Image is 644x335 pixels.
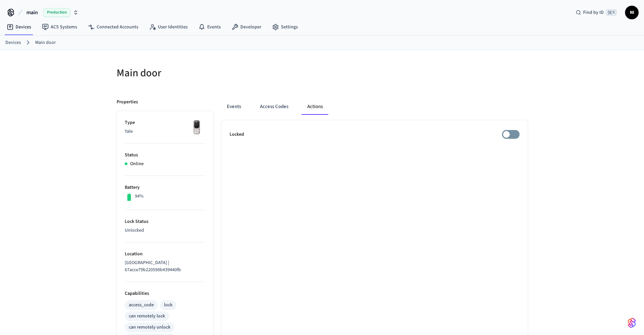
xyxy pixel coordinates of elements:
a: Settings [267,21,303,33]
span: Production [43,8,70,17]
p: Yale [125,128,205,135]
p: Unlocked [125,227,205,234]
a: Connected Accounts [82,21,144,33]
span: ⌘ K [606,9,617,16]
img: Yale Assure Touchscreen Wifi Smart Lock, Satin Nickel, Front [188,119,205,136]
p: [GEOGRAPHIC_DATA] | 67acce79b220598b439440fb [125,259,205,274]
a: Events [193,21,226,33]
p: Properties [117,99,138,106]
button: Events [221,99,246,115]
img: SeamLogoGradient.69752ec5.svg [628,317,636,328]
div: access_code [129,302,154,309]
p: Capabilities [125,290,205,297]
p: Status [125,152,205,159]
div: Find by ID⌘ K [570,6,622,19]
a: Developer [226,21,267,33]
h5: Main door [117,66,318,80]
p: Battery [125,184,205,191]
a: Devices [1,21,37,33]
p: Lock Status [125,218,205,225]
a: User Identities [144,21,193,33]
a: Main door [35,39,56,46]
button: NI [625,6,639,19]
button: Actions [302,99,328,115]
button: Access Codes [255,99,294,115]
a: ACS Systems [37,21,82,33]
div: lock [164,302,172,309]
a: Devices [5,39,21,46]
div: can remotely unlock [129,324,170,331]
span: NI [626,6,638,19]
p: Type [125,119,205,126]
div: can remotely lock [129,313,165,320]
span: main [26,8,38,17]
span: Find by ID [583,9,604,16]
p: Locked [230,131,244,138]
p: 94% [135,193,144,200]
div: ant example [221,99,528,115]
p: Location [125,251,205,258]
p: Online [130,160,144,167]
